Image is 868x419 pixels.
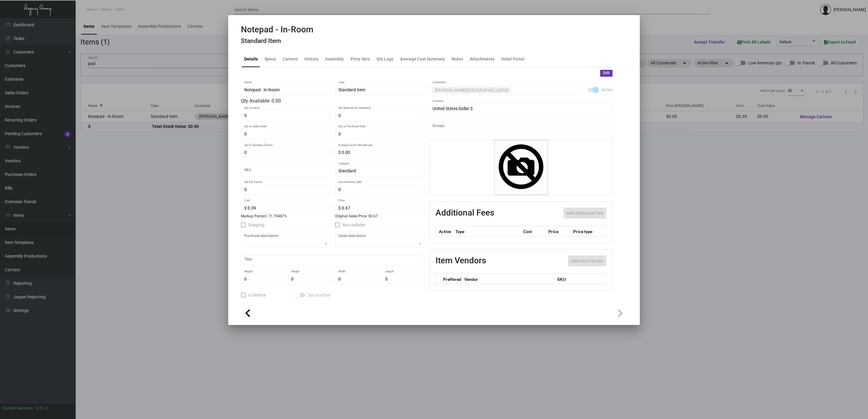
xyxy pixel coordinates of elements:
h4: Standard Item [241,37,313,45]
div: Hotel Portal [501,56,524,62]
div: Notes [452,56,463,62]
th: Active [436,226,454,237]
mat-chip: [PERSON_NAME][GEOGRAPHIC_DATA] [431,87,512,94]
div: Details [244,56,258,62]
th: SKU [554,274,606,284]
h2: Item Vendors [436,255,486,266]
div: Qty Logs [376,56,393,62]
th: Price type [572,226,599,237]
span: Non-sellable [342,221,365,229]
th: Price [547,226,572,237]
th: Vendor [461,274,554,284]
div: Current version: [2,405,33,411]
div: History [304,56,318,62]
span: Edit [603,70,610,76]
div: Price Sets [350,56,370,62]
div: 0.51.2 [36,405,48,411]
div: Assembly [325,56,344,62]
button: Add Additional Fee [564,208,606,219]
button: Add item Vendor [568,255,606,266]
th: Preffered [436,274,462,284]
th: Type [454,226,522,237]
button: Edit [600,70,613,76]
h2: Notepad - In-Room [241,24,313,35]
div: Average Cost Summary [400,56,445,62]
span: Add item Vendor [571,258,603,263]
th: Cost [522,226,547,237]
div: Qty Available: 0.00 [241,97,424,105]
div: Cartons [283,56,298,62]
span: Tax is active [307,291,330,299]
div: Attachments [470,56,495,62]
span: Active [601,86,613,93]
span: Shipping [248,221,265,229]
h2: Additional Fees [436,208,494,219]
span: Is Service [248,291,266,299]
input: Add new.. [432,125,610,130]
input: Add new.. [513,88,580,93]
span: Add Additional Fee [567,211,603,216]
div: Specs [265,56,276,62]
